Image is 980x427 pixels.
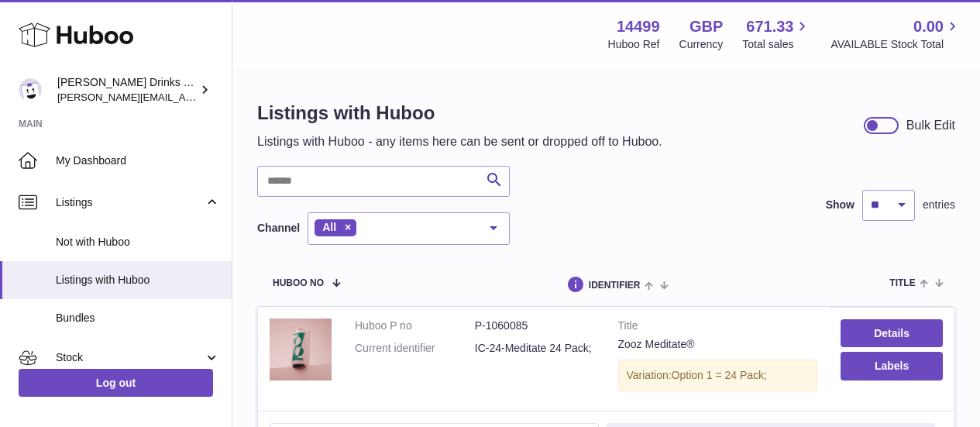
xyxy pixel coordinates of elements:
dd: IC-24-Meditate 24 Pack; [475,341,595,356]
div: Variation: [618,360,818,391]
a: Log out [19,369,213,397]
p: Listings with Huboo - any items here can be sent or dropped off to Huboo. [257,133,662,150]
span: Not with Huboo [56,235,220,250]
span: identifier [589,281,641,291]
span: Total sales [742,37,811,52]
div: Bulk Edit [906,117,955,134]
div: Currency [679,37,724,52]
div: [PERSON_NAME] Drinks LTD (t/a Zooz) [57,75,197,105]
dd: P-1060085 [475,319,595,333]
dt: Current identifier [355,341,475,356]
span: AVAILABLE Stock Total [830,37,961,52]
span: Listings with Huboo [56,273,220,288]
span: title [889,278,915,288]
span: 671.33 [746,16,793,37]
button: Labels [841,352,943,380]
a: Details [841,319,943,347]
label: Show [826,198,854,212]
label: Channel [257,221,300,236]
strong: 14499 [617,16,660,37]
strong: Title [618,319,818,337]
span: Bundles [56,311,220,325]
span: All [322,221,336,233]
span: Listings [56,195,204,210]
a: 0.00 AVAILABLE Stock Total [830,16,961,52]
div: Huboo Ref [608,37,660,52]
img: Zooz Meditate® [270,319,332,381]
span: Option 1 = 24 Pack; [672,369,767,381]
span: [PERSON_NAME][EMAIL_ADDRESS][DOMAIN_NAME] [57,91,311,103]
h1: Listings with Huboo [257,101,662,126]
img: daniel@zoosdrinks.com [19,78,42,102]
span: 0.00 [913,16,944,37]
span: entries [923,198,955,212]
div: Zooz Meditate® [618,337,818,352]
span: Stock [56,350,204,365]
a: 671.33 Total sales [742,16,811,52]
span: Huboo no [273,278,324,288]
span: My Dashboard [56,153,220,168]
strong: GBP [689,16,723,37]
dt: Huboo P no [355,319,475,333]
